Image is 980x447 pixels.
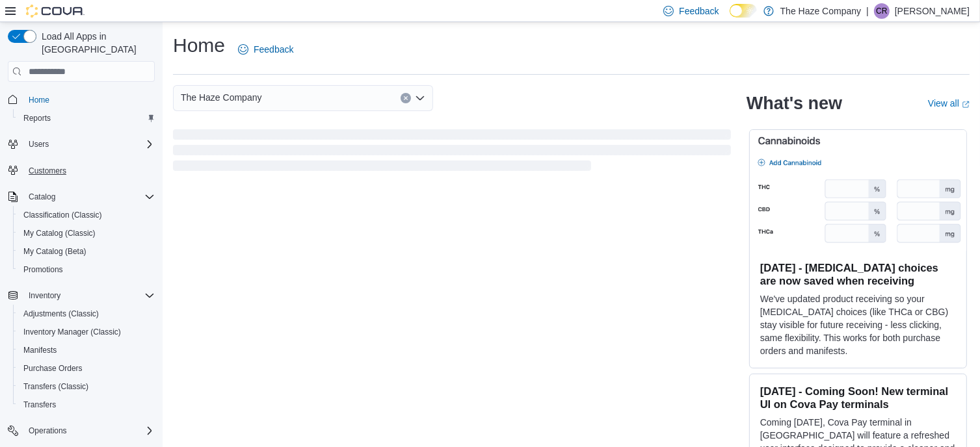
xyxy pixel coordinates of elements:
[23,136,155,152] span: Users
[18,262,68,277] a: Promotions
[760,292,956,357] p: We've updated product receiving so your [MEDICAL_DATA] choices (like THCa or CBG) stay visible fo...
[760,261,956,287] h3: [DATE] - [MEDICAL_DATA] choices are now saved when receiving
[18,324,126,340] a: Inventory Manager (Classic)
[18,324,155,340] span: Inventory Manager (Classic)
[23,309,99,319] span: Adjustments (Classic)
[29,426,67,436] span: Operations
[23,264,63,275] span: Promotions
[13,341,160,359] button: Manifests
[18,342,155,358] span: Manifests
[233,36,298,62] a: Feedback
[23,91,155,107] span: Home
[13,224,160,242] button: My Catalog (Classic)
[18,110,56,126] a: Reports
[13,109,160,127] button: Reports
[18,244,155,259] span: My Catalog (Beta)
[23,228,96,238] span: My Catalog (Classic)
[13,323,160,341] button: Inventory Manager (Classic)
[23,246,86,257] span: My Catalog (Beta)
[29,139,49,149] span: Users
[26,5,85,18] img: Cova
[3,135,160,153] button: Users
[962,101,970,109] svg: External link
[173,132,731,173] span: Loading
[23,189,155,205] span: Catalog
[18,244,92,259] a: My Catalog (Beta)
[23,400,56,410] span: Transfers
[760,385,956,411] h3: [DATE] - Coming Soon! New terminal UI on Cova Pay terminals
[3,422,160,440] button: Operations
[13,261,160,279] button: Promotions
[23,113,51,123] span: Reports
[874,3,890,19] div: Cindy Russell
[18,110,155,126] span: Reports
[23,189,60,205] button: Catalog
[928,98,970,109] a: View allExternal link
[866,3,869,19] p: |
[13,242,160,261] button: My Catalog (Beta)
[876,3,887,19] span: CR
[730,4,757,18] input: Dark Mode
[23,136,54,152] button: Users
[13,377,160,396] button: Transfers (Classic)
[29,95,49,105] span: Home
[18,361,155,376] span: Purchase Orders
[3,90,160,109] button: Home
[181,90,262,105] span: The Haze Company
[13,206,160,224] button: Classification (Classic)
[18,379,155,394] span: Transfers (Classic)
[13,359,160,377] button: Purchase Orders
[23,327,121,337] span: Inventory Manager (Classic)
[18,397,61,413] a: Transfers
[23,288,155,303] span: Inventory
[29,166,66,176] span: Customers
[23,162,155,179] span: Customers
[747,93,842,114] h2: What's new
[23,363,83,374] span: Purchase Orders
[3,287,160,305] button: Inventory
[23,288,66,303] button: Inventory
[18,306,104,322] a: Adjustments (Classic)
[18,262,155,277] span: Promotions
[18,207,107,223] a: Classification (Classic)
[23,423,155,439] span: Operations
[780,3,862,19] p: The Haze Company
[23,345,57,355] span: Manifests
[18,225,101,241] a: My Catalog (Classic)
[18,379,94,394] a: Transfers (Classic)
[29,192,55,202] span: Catalog
[23,210,102,220] span: Classification (Classic)
[13,396,160,414] button: Transfers
[36,30,155,56] span: Load All Apps in [GEOGRAPHIC_DATA]
[679,5,719,18] span: Feedback
[401,93,411,103] button: Clear input
[23,381,88,392] span: Transfers (Classic)
[13,305,160,323] button: Adjustments (Classic)
[3,188,160,206] button: Catalog
[895,3,970,19] p: [PERSON_NAME]
[18,306,155,322] span: Adjustments (Classic)
[18,397,155,413] span: Transfers
[23,423,72,439] button: Operations
[173,32,225,58] h1: Home
[18,361,88,376] a: Purchase Orders
[23,92,55,108] a: Home
[3,161,160,180] button: Customers
[18,342,62,358] a: Manifests
[23,163,72,179] a: Customers
[254,43,293,56] span: Feedback
[18,207,155,223] span: Classification (Classic)
[29,290,60,301] span: Inventory
[730,18,730,18] span: Dark Mode
[18,225,155,241] span: My Catalog (Classic)
[415,93,425,103] button: Open list of options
